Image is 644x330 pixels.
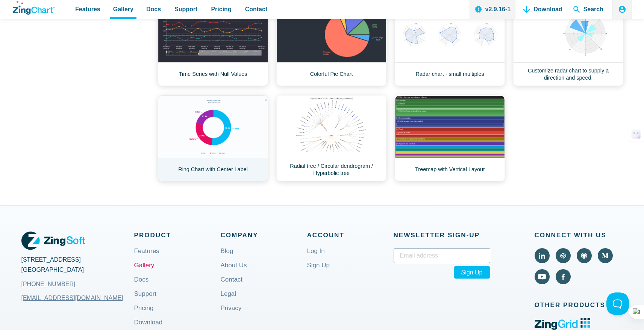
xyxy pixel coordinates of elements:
span: Account [307,230,394,241]
iframe: Toggle Customer Support [606,292,629,315]
span: Support [174,4,197,14]
a: Ring Chart with Center Label [158,95,268,181]
a: Visit ZingChart on Medium (external). [598,248,613,263]
a: Gallery [134,262,155,280]
span: Pricing [211,4,231,14]
a: Visit ZingChart on YouTube (external). [535,269,550,284]
span: Contact [245,4,268,14]
a: Log In [307,248,325,266]
a: Pricing [134,305,154,323]
a: ZingSoft Logo. Click to visit the ZingSoft site (external). [21,230,85,252]
a: ZingChart Logo. Click to return to the homepage [13,1,55,15]
input: Email address [394,248,490,263]
a: Sign Up [307,262,330,280]
a: Treemap with Vertical Layout [395,95,505,181]
a: Privacy [221,305,242,323]
a: Support [134,291,157,309]
span: Sign Up [454,266,490,279]
span: Newsletter Sign‑up [394,230,490,241]
span: Gallery [113,4,133,14]
a: About Us [221,262,247,280]
a: Visit ZingChart on GitHub (external). [577,248,592,263]
a: [PHONE_NUMBER] [21,275,134,293]
a: Visit ZingChart on Facebook (external). [556,269,571,284]
a: Visit ZingChart on CodePen (external). [556,248,571,263]
span: Docs [146,4,161,14]
span: Other Products [535,300,623,310]
span: Connect With Us [535,230,623,241]
a: Contact [221,277,243,295]
span: Product [134,230,221,241]
a: Legal [221,291,236,309]
a: Radial tree / Circular dendrogram / Hyperbolic tree [276,95,386,181]
span: Company [221,230,307,241]
a: Visit ZingChart on LinkedIn (external). [535,248,550,263]
address: [STREET_ADDRESS] [GEOGRAPHIC_DATA] [21,255,134,293]
a: Docs [134,277,149,295]
a: [EMAIL_ADDRESS][DOMAIN_NAME] [21,289,123,307]
a: Features [134,248,159,266]
span: Features [75,4,100,14]
a: Blog [221,248,233,266]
